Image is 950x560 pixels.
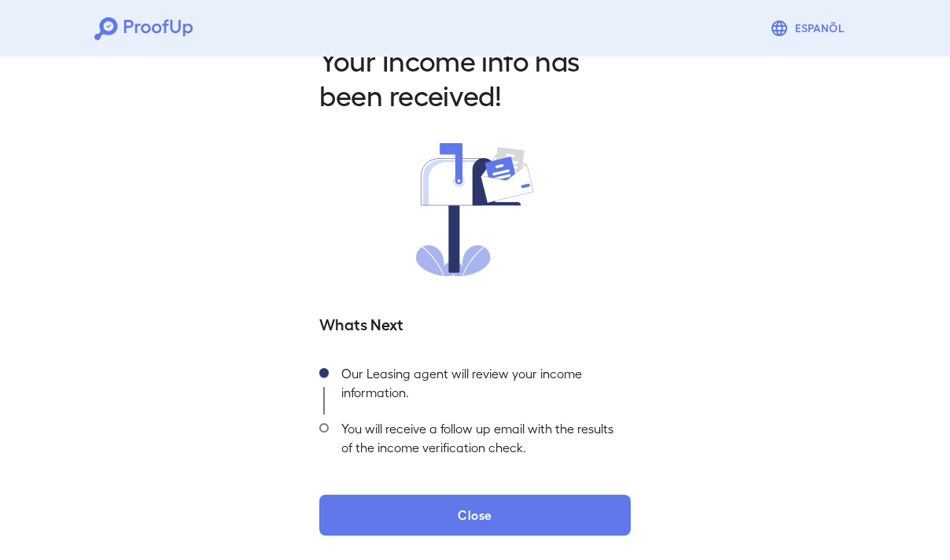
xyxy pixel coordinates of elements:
h2: Your Income info has been received! [319,42,631,112]
button: Espanõl [764,13,856,44]
div: You will receive a follow up email with the results of the income verification check. [329,414,631,470]
img: received.svg [416,143,534,276]
button: Close [319,495,631,536]
h5: Whats Next [319,312,631,334]
div: Our Leasing agent will review your income information. [329,359,631,414]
